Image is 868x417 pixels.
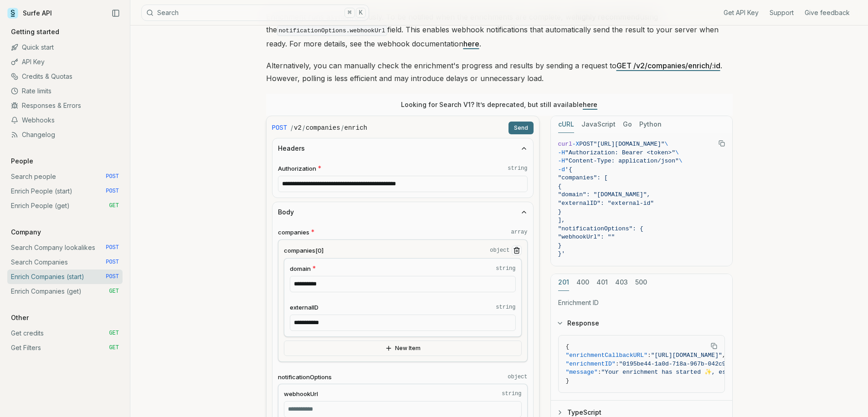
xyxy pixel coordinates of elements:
span: GET [109,202,119,209]
span: } [558,242,562,249]
span: "[URL][DOMAIN_NAME]" [651,352,722,359]
a: Webhooks [7,113,123,127]
button: 403 [615,274,628,291]
span: / [341,123,344,132]
code: string [496,265,515,272]
span: \ [679,158,683,164]
span: POST [106,259,119,266]
button: Copy Text [715,137,729,150]
span: GET [109,330,119,337]
code: companies [306,123,340,132]
span: Authorization [278,164,316,173]
code: string [496,304,515,311]
button: Remove Item [512,245,522,255]
button: 401 [596,274,608,291]
span: "domain": "[DOMAIN_NAME]", [558,191,651,198]
kbd: K [356,8,366,18]
span: domain [290,264,311,273]
button: New Item [284,341,522,356]
span: "[URL][DOMAIN_NAME]" [594,141,665,147]
span: -H [558,158,565,164]
a: GET /v2/companies/enrich/:id [616,61,720,70]
span: POST [106,188,119,195]
button: Python [639,116,662,133]
kbd: ⌘ [344,8,354,18]
p: People [7,157,37,166]
code: string [508,165,527,172]
span: POST [106,273,119,280]
p: Other [7,313,32,322]
span: companies [278,228,309,237]
p: Enrichment ID [558,298,725,307]
a: API Key [7,55,123,69]
a: here [463,39,479,48]
button: JavaScript [581,116,616,133]
code: object [508,373,527,381]
a: here [583,101,597,108]
button: cURL [558,116,574,133]
a: Get API Key [724,8,759,17]
span: "companies": [ [558,174,608,181]
a: Responses & Errors [7,98,123,113]
a: Give feedback [805,8,850,17]
span: externalID [290,303,318,312]
span: GET [109,288,119,295]
span: companies[0] [284,246,324,255]
a: Get Filters GET [7,341,123,355]
button: Go [623,116,632,133]
button: Body [272,202,533,222]
a: Enrich Companies (get) GET [7,284,123,299]
button: Copy Text [707,339,721,353]
span: -X [572,141,580,147]
span: -H [558,149,565,156]
p: Getting started [7,27,63,36]
code: notificationOptions.webhookUrl [277,25,387,36]
span: notificationOptions [278,373,332,381]
span: "enrichmentID" [566,361,616,367]
a: Rate limits [7,84,123,98]
span: : [616,361,619,367]
button: 400 [576,274,589,291]
p: Alternatively, you can manually check the enrichment's progress and results by sending a request ... [266,59,733,85]
span: '{ [565,166,572,173]
span: POST [106,173,119,180]
a: Search Companies POST [7,255,123,270]
span: -d [558,166,565,173]
span: "Authorization: Bearer <token>" [565,149,675,156]
a: Enrich People (get) GET [7,198,123,213]
span: { [558,183,562,190]
span: "notificationOptions": { [558,225,643,232]
a: Support [770,8,794,17]
span: , [722,352,726,359]
span: POST [579,141,593,147]
a: Quick start [7,40,123,55]
span: : [598,369,601,376]
p: Enrichment runs asynchronously. To be notified when the enrichments are complete, we using the fi... [266,10,733,50]
span: } [566,377,570,384]
span: "Content-Type: application/json" [565,158,679,164]
span: "enrichmentCallbackURL" [566,352,647,359]
span: "0195be44-1a0d-718a-967b-042c9d17ffd7" [619,361,754,367]
div: Response [551,335,732,400]
a: Get credits GET [7,326,123,341]
span: "webhookUrl": "" [558,234,615,240]
span: \ [665,141,668,147]
code: enrich [344,123,367,132]
a: Credits & Quotas [7,69,123,84]
span: { [566,343,570,350]
button: Send [508,122,534,134]
code: array [511,229,527,236]
span: POST [106,244,119,251]
span: webhookUrl [284,390,318,398]
span: POST [272,123,288,132]
a: Changelog [7,127,123,142]
code: object [490,247,509,254]
button: Collapse Sidebar [109,6,123,20]
button: 201 [558,274,569,291]
button: Search⌘K [141,5,369,21]
a: Enrich Companies (start) POST [7,270,123,284]
span: } [558,208,562,215]
span: \ [675,149,679,156]
a: Enrich People (start) POST [7,184,123,198]
span: / [291,123,293,132]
